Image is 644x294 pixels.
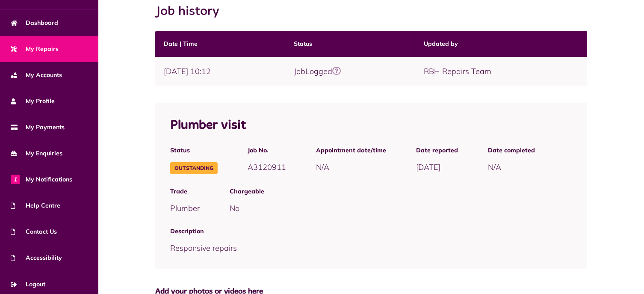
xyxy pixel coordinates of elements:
[155,4,587,19] h2: Job history
[316,146,386,155] span: Appointment date/time
[416,146,458,155] span: Date reported
[416,162,440,172] span: [DATE]
[415,31,587,57] th: Updated by
[285,57,415,86] td: JobLogged
[11,227,57,236] span: Contact Us
[170,119,246,132] span: Plumber visit
[11,71,62,80] span: My Accounts
[415,57,587,86] td: RBH Repairs Team
[11,280,45,289] span: Logout
[155,31,285,57] th: Date | Time
[11,175,72,184] span: My Notifications
[170,146,218,155] span: Status
[11,97,55,106] span: My Profile
[11,123,65,132] span: My Payments
[11,253,62,262] span: Accessibility
[155,57,285,86] td: [DATE] 10:12
[285,31,415,57] th: Status
[488,162,501,172] span: N/A
[170,187,200,196] span: Trade
[170,203,200,213] span: Plumber
[488,146,535,155] span: Date completed
[230,203,239,213] span: No
[230,187,572,196] span: Chargeable
[11,149,62,158] span: My Enquiries
[170,227,572,236] span: Description
[170,243,237,253] span: Responsive repairs
[170,162,218,174] span: Outstanding
[11,18,58,27] span: Dashboard
[11,201,60,210] span: Help Centre
[11,45,59,53] span: My Repairs
[11,175,20,184] span: 1
[248,146,286,155] span: Job No.
[316,162,329,172] span: N/A
[248,162,286,172] span: A3120911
